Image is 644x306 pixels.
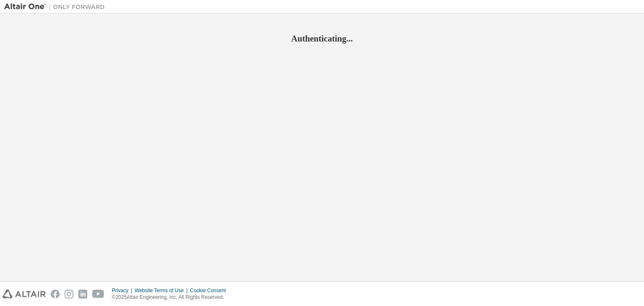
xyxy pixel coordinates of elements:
[3,290,46,298] img: altair_logo.svg
[92,290,104,298] img: youtube.svg
[51,290,60,298] img: facebook.svg
[112,287,135,294] div: Privacy
[78,290,87,298] img: linkedin.svg
[4,3,109,11] img: Altair One
[65,290,73,298] img: instagram.svg
[112,294,231,301] p: © 2025 Altair Engineering, Inc. All Rights Reserved.
[135,287,190,294] div: Website Terms of Use
[190,287,231,294] div: Cookie Consent
[4,33,640,44] h2: Authenticating...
